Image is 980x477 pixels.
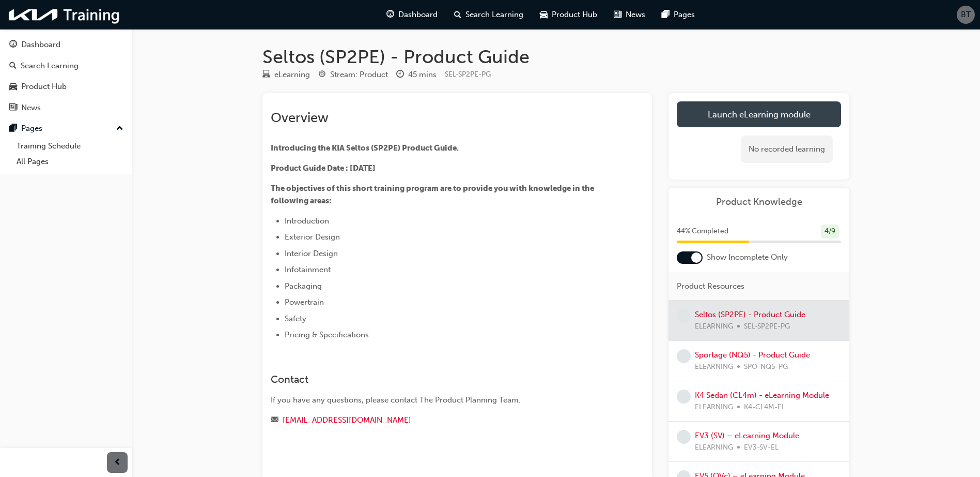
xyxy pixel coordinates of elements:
div: 45 mins [408,69,437,81]
span: Product Resources [677,280,744,292]
span: Show Incomplete Only [707,251,788,263]
button: DashboardSearch LearningProduct HubNews [4,33,128,119]
span: prev-icon [114,456,121,469]
span: car-icon [9,82,17,92]
a: Launch eLearning module [677,101,841,127]
span: search-icon [9,62,17,71]
span: news-icon [614,8,621,21]
img: kia-training [5,4,124,25]
a: search-iconSearch Learning [446,4,532,25]
div: If you have any questions, please contact The Product Planning Team. [271,394,606,406]
a: Training Schedule [12,138,128,154]
div: Dashboard [21,39,60,51]
span: up-icon [116,122,123,136]
span: Pricing & Specifications [285,330,369,339]
a: All Pages [12,154,128,170]
div: Email [271,414,606,427]
h1: Seltos (SP2PE) - Product Guide [262,46,849,68]
button: Pages [4,119,128,138]
span: search-icon [454,8,461,21]
button: BT [957,6,975,24]
span: email-icon [271,416,278,425]
a: pages-iconPages [654,4,703,25]
span: news-icon [9,103,17,113]
a: Product Knowledge [677,196,841,208]
span: Interior Design [285,249,338,258]
span: learningRecordVerb_NONE-icon [677,390,691,404]
span: 44 % Completed [677,226,728,237]
span: guage-icon [386,8,394,21]
span: Powertrain [285,297,324,307]
span: Safety [285,314,306,323]
span: clock-icon [396,70,404,80]
span: K4-CL4M-EL [744,401,785,413]
span: Exterior Design [285,232,340,242]
div: eLearning [274,69,310,81]
span: guage-icon [9,40,17,50]
a: EV3 (SV) – eLearning Module [695,431,799,440]
a: Dashboard [4,35,128,54]
span: Introducing the KIA Seltos (SP2PE) Product Guide. [271,143,459,153]
span: SPO-NQ5-PG [744,361,788,373]
span: Dashboard [398,9,438,21]
div: Stream [318,68,388,81]
div: Stream: Product [330,69,388,81]
span: Packaging [285,281,322,291]
a: Product Hub [4,77,128,96]
a: car-iconProduct Hub [532,4,605,25]
span: learningRecordVerb_NONE-icon [677,430,691,444]
span: Introduction [285,216,329,226]
span: learningRecordVerb_NONE-icon [677,349,691,363]
a: News [4,98,128,117]
div: No recorded learning [741,136,833,163]
a: news-iconNews [605,4,654,25]
a: K4 Sedan (CL4m) - eLearning Module [695,391,829,400]
span: Pages [674,9,695,21]
span: Product Hub [552,9,597,21]
span: pages-icon [9,124,17,133]
span: ELEARNING [695,401,733,413]
span: News [626,9,645,21]
span: target-icon [318,70,326,80]
span: Search Learning [465,9,523,21]
span: car-icon [540,8,548,21]
span: pages-icon [662,8,670,21]
div: Duration [396,68,437,81]
div: Product Hub [21,81,67,93]
span: learningRecordVerb_NONE-icon [677,309,691,323]
a: Search Learning [4,56,128,76]
div: 4 / 9 [821,225,839,238]
span: learningResourceType_ELEARNING-icon [262,70,270,80]
span: EV3-SV-EL [744,442,779,454]
a: Sportage (NQ5) - Product Guide [695,350,810,360]
span: Overview [271,110,329,126]
a: guage-iconDashboard [378,4,446,25]
div: Search Learning [21,60,79,72]
div: Pages [21,123,42,135]
div: Type [262,68,310,81]
a: [EMAIL_ADDRESS][DOMAIN_NAME] [283,415,411,425]
div: News [21,102,41,114]
span: Learning resource code [445,70,491,79]
span: ELEARNING [695,442,733,454]
span: The objectives of this short training program are to provide you with knowledge in the following ... [271,184,596,205]
span: Infotainment [285,265,331,274]
h3: Contact [271,374,606,385]
span: BT [961,9,971,21]
span: ELEARNING [695,361,733,373]
span: Product Guide Date : [DATE] [271,163,376,173]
